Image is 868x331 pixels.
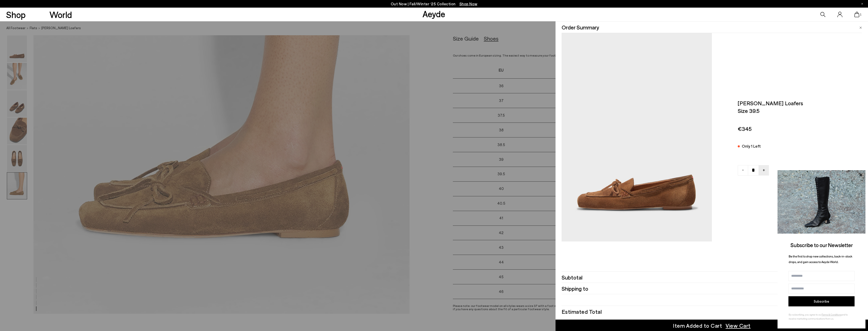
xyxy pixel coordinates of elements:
a: + [759,165,769,176]
div: Estimated Total [562,310,602,313]
a: Shop [6,10,26,19]
span: Shipping to [562,285,588,292]
span: 1 [859,13,862,16]
a: Item Added to Cart View Cart [556,320,868,331]
span: By subscribing, you agree to our [789,313,822,316]
span: Subscribe to our Newsletter [790,242,853,248]
a: Aeyde [422,8,445,19]
span: View Cart [726,322,751,329]
div: Item Added to Cart [673,322,722,329]
li: Subtotal [562,271,862,283]
span: Navigate to /collections/new-in [459,2,477,6]
a: World [49,10,72,19]
span: Size 39.5 [738,107,856,114]
span: - [742,166,744,173]
img: 2a6287a1333c9a56320fd6e7b3c4a9a9.jpg [778,170,865,234]
img: AEYDE_JASPERCOWSUEDELEATHERTOBACCO_1_900x.jpg [562,33,712,241]
a: Terms & Conditions [822,313,841,316]
a: - [738,165,748,176]
span: Be the first to shop new collections, back-in-stock drops, and gain access to Aeyde World. [789,254,852,264]
span: + [763,166,765,173]
span: Order Summary [562,23,599,31]
div: Only 1 Left [742,143,761,149]
span: [PERSON_NAME] loafers [738,99,856,107]
span: €345 [738,125,856,132]
button: Subscribe [788,296,855,306]
a: 1 [854,12,859,17]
